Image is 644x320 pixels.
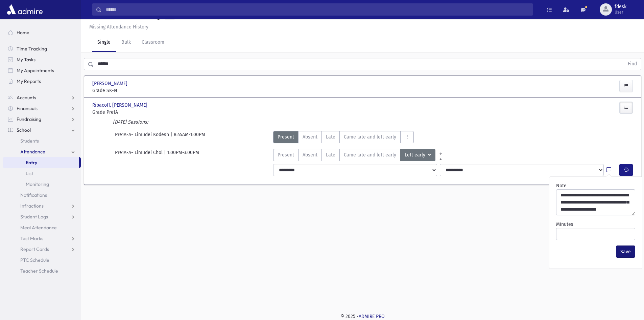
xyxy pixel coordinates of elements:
[3,125,81,135] a: School
[615,4,626,9] span: fdesk
[273,131,414,143] div: AttTypes
[3,135,81,146] a: Students
[3,255,81,265] a: PTC Schedule
[167,149,199,161] span: 1:00PM-3:00PM
[556,182,567,189] label: Note
[278,151,294,158] span: Present
[17,29,29,36] span: Home
[113,119,148,125] i: [DATE] Sessions:
[20,235,43,241] span: Test Marks
[3,168,81,179] a: List
[20,203,44,209] span: Infractions
[3,233,81,244] a: Test Marks
[20,268,58,274] span: Teacher Schedule
[92,102,149,109] span: Ribacoff, [PERSON_NAME]
[26,159,37,166] span: Entry
[3,265,81,276] a: Teacher Schedule
[5,3,44,16] img: AdmirePro
[20,192,47,198] span: Notifications
[170,131,174,143] span: |
[326,151,335,158] span: Late
[3,76,81,87] a: My Reports
[115,131,170,143] span: Pre1A-A- Limudei Kodesh
[303,151,317,158] span: Absent
[20,257,49,263] span: PTC Schedule
[3,114,81,125] a: Fundraising
[435,154,446,160] a: All Later
[278,133,294,141] span: Present
[17,57,35,63] span: My Tasks
[3,211,81,222] a: Student Logs
[326,133,335,141] span: Late
[405,151,427,159] span: Left early
[3,43,81,54] a: Time Tracking
[3,200,81,211] a: Infractions
[17,46,47,52] span: Time Tracking
[435,149,446,154] a: All Prior
[26,170,33,176] span: List
[3,65,81,76] a: My Appointments
[20,138,39,144] span: Students
[3,103,81,114] a: Financials
[92,87,177,94] span: Grade SK-N
[3,190,81,200] a: Notifications
[303,133,317,141] span: Absent
[102,3,533,16] input: Search
[92,80,129,87] span: [PERSON_NAME]
[344,133,396,141] span: Came late and left early
[87,24,148,30] a: Missing Attendance History
[616,246,635,258] button: Save
[3,157,79,168] a: Entry
[136,33,170,52] a: Classroom
[20,149,45,155] span: Attendance
[3,244,81,255] a: Report Cards
[17,67,54,73] span: My Appointments
[20,225,57,231] span: Meal Attendance
[26,181,49,187] span: Monitoring
[400,149,435,161] button: Left early
[273,149,446,161] div: AttTypes
[344,151,396,158] span: Came late and left early
[624,58,641,70] button: Find
[92,33,116,52] a: Single
[615,9,626,15] span: User
[3,146,81,157] a: Attendance
[3,27,81,38] a: Home
[20,214,48,220] span: Student Logs
[20,246,49,252] span: Report Cards
[3,54,81,65] a: My Tasks
[3,92,81,103] a: Accounts
[174,131,205,143] span: 8:45AM-1:00PM
[164,149,167,161] span: |
[116,33,136,52] a: Bulk
[17,94,36,101] span: Accounts
[3,222,81,233] a: Meal Attendance
[89,24,148,30] u: Missing Attendance History
[17,105,38,111] span: Financials
[17,116,41,122] span: Fundraising
[115,149,164,161] span: Pre1A-A- Limudei Chol
[92,313,633,320] div: © 2025 -
[556,221,573,228] label: Minutes
[3,179,81,190] a: Monitoring
[17,127,31,133] span: School
[17,78,41,84] span: My Reports
[92,109,177,116] span: Grade Pre1A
